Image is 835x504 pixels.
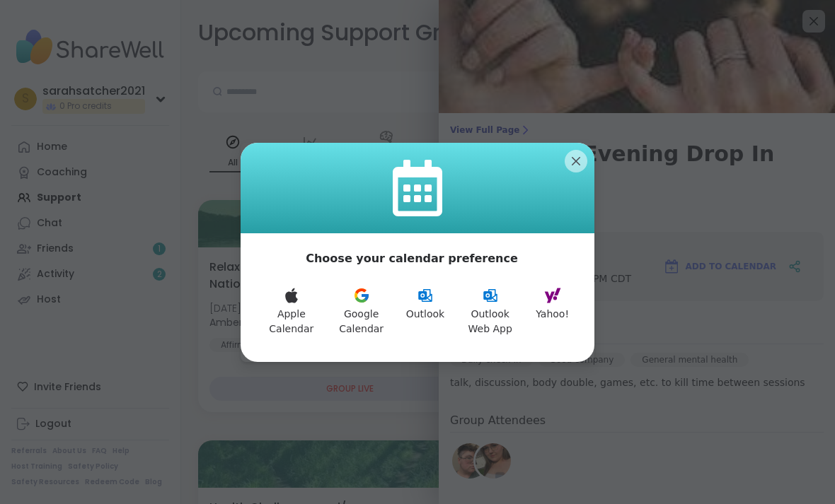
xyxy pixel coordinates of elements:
button: Outlook Web App [453,279,527,345]
button: Apple Calendar [258,279,326,345]
p: Choose your calendar preference [306,250,518,267]
button: Google Calendar [326,279,398,345]
button: Outlook [398,279,454,345]
button: Yahoo! [527,279,577,345]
